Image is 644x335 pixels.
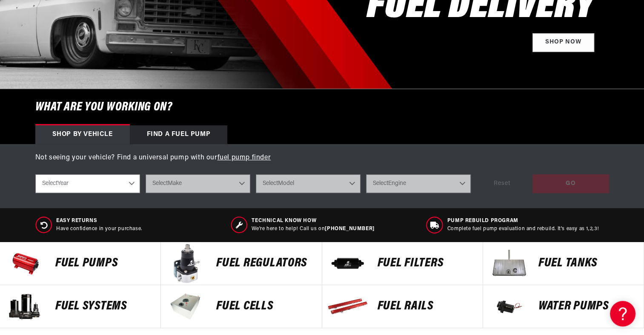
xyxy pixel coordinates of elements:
[56,217,142,225] span: Easy Returns
[4,285,47,328] img: Fuel Systems
[325,226,374,231] a: [PHONE_NUMBER]
[447,225,599,233] p: Complete fuel pump evaluation and rebuild. It's easy as 1,2,3!
[218,154,271,161] a: fuel pump finder
[378,300,474,313] p: FUEL Rails
[322,242,483,285] a: FUEL FILTERS FUEL FILTERS
[161,285,322,328] a: FUEL Cells FUEL Cells
[161,242,322,285] a: FUEL REGULATORS FUEL REGULATORS
[35,125,130,144] div: Shop by vehicle
[130,125,228,144] div: Find a Fuel Pump
[165,242,208,285] img: FUEL REGULATORS
[366,174,471,193] select: Engine
[252,217,374,225] span: Technical Know How
[326,285,369,328] img: FUEL Rails
[146,174,250,193] select: Make
[252,225,374,233] p: We’re here to help! Call us on
[55,300,152,313] p: Fuel Systems
[532,33,594,52] a: Shop Now
[378,257,474,270] p: FUEL FILTERS
[483,285,644,328] a: Water Pumps Water Pumps
[14,89,630,125] h6: What are you working on?
[322,285,483,328] a: FUEL Rails FUEL Rails
[35,174,140,193] select: Year
[538,300,635,313] p: Water Pumps
[4,242,47,285] img: Fuel Pumps
[487,285,530,328] img: Water Pumps
[256,174,361,193] select: Model
[55,257,152,270] p: Fuel Pumps
[487,242,530,285] img: Fuel Tanks
[216,300,313,313] p: FUEL Cells
[483,242,644,285] a: Fuel Tanks Fuel Tanks
[326,242,369,285] img: FUEL FILTERS
[216,257,313,270] p: FUEL REGULATORS
[56,225,142,233] p: Have confidence in your purchase.
[165,285,208,328] img: FUEL Cells
[538,257,635,270] p: Fuel Tanks
[447,217,599,225] span: Pump Rebuild program
[35,153,609,164] p: Not seeing your vehicle? Find a universal pump with our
